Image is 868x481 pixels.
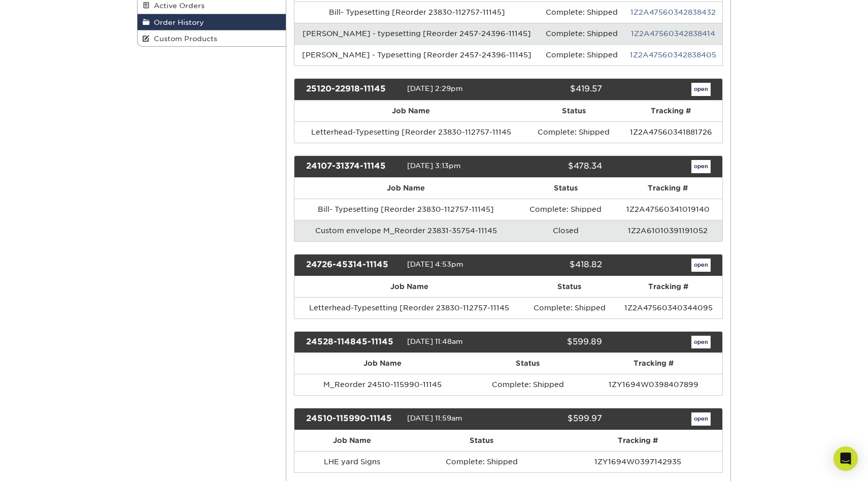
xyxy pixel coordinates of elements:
th: Tracking # [614,276,722,297]
span: Custom Products [150,35,217,43]
a: 1Z2A47560342838405 [630,51,716,59]
a: 1Z2A47560342838414 [631,29,715,38]
td: 1Z2A47560341019140 [614,199,722,220]
a: open [691,160,711,173]
span: [DATE] 11:59am [407,414,462,423]
td: 1Z2A47560341881726 [619,121,722,143]
td: [PERSON_NAME] - typesetting [Reorder 2457-24396-11145] [294,23,540,44]
td: Bill- Typesetting [Reorder 23830-112757-11145] [294,199,518,220]
div: $418.82 [500,259,609,272]
td: Letterhead-Typesetting [Reorder 23830-112757-11145 [294,297,525,318]
td: [PERSON_NAME] - Typesetting [Reorder 2457-24396-11145] [294,44,540,66]
div: 24107-31374-11145 [298,160,407,173]
td: 1Z2A47560340344095 [614,297,722,318]
td: Complete: Shipped [471,374,584,395]
div: $599.97 [500,412,609,426]
td: 1ZY1694W0397142935 [553,451,722,472]
td: Closed [518,220,614,241]
th: Status [410,430,553,451]
td: M_Reorder 24510-115990-11145 [294,374,472,395]
td: Complete: Shipped [524,297,614,318]
td: Complete: Shipped [540,44,624,66]
span: [DATE] 11:48am [407,337,463,345]
th: Tracking # [584,353,722,374]
span: [DATE] 3:13pm [407,162,461,170]
td: Letterhead-Typesetting [Reorder 23830-112757-11145 [294,121,528,143]
th: Status [528,101,619,121]
th: Status [524,276,614,297]
th: Tracking # [553,430,722,451]
th: Job Name [294,430,410,451]
td: Complete: Shipped [528,121,619,143]
div: 24726-45314-11145 [298,259,407,272]
div: $419.57 [500,83,609,96]
span: [DATE] 4:53pm [407,260,463,268]
th: Tracking # [619,101,722,121]
td: Complete: Shipped [540,2,624,23]
div: $478.34 [500,160,609,173]
a: open [691,83,711,96]
th: Status [471,353,584,374]
td: LHE yard Signs [294,451,410,472]
div: 25120-22918-11145 [298,83,407,96]
a: 1Z2A47560342838432 [630,8,716,16]
a: open [691,412,711,426]
div: 24510-115990-11145 [298,412,407,426]
th: Tracking # [614,178,722,199]
td: 1Z2A61010391191052 [614,220,722,241]
td: Complete: Shipped [518,199,614,220]
td: Complete: Shipped [540,23,624,44]
th: Job Name [294,353,472,374]
td: Bill- Typesetting [Reorder 23830-112757-11145] [294,2,540,23]
a: Custom Products [138,30,286,46]
span: Active Orders [150,2,205,10]
div: Open Intercom Messenger [833,446,858,471]
td: Custom envelope M_Reorder 23831-35754-11145 [294,220,518,241]
th: Job Name [294,276,525,297]
a: open [691,336,711,349]
a: open [691,259,711,272]
th: Job Name [294,178,518,199]
div: 24528-114845-11145 [298,336,407,349]
iframe: Google Customer Reviews [3,450,86,477]
th: Job Name [294,101,528,121]
a: Order History [138,14,286,30]
span: Order History [150,18,204,26]
span: [DATE] 2:29pm [407,84,463,92]
div: $599.89 [500,336,609,349]
td: Complete: Shipped [410,451,553,472]
th: Status [518,178,614,199]
td: 1ZY1694W0398407899 [584,374,722,395]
